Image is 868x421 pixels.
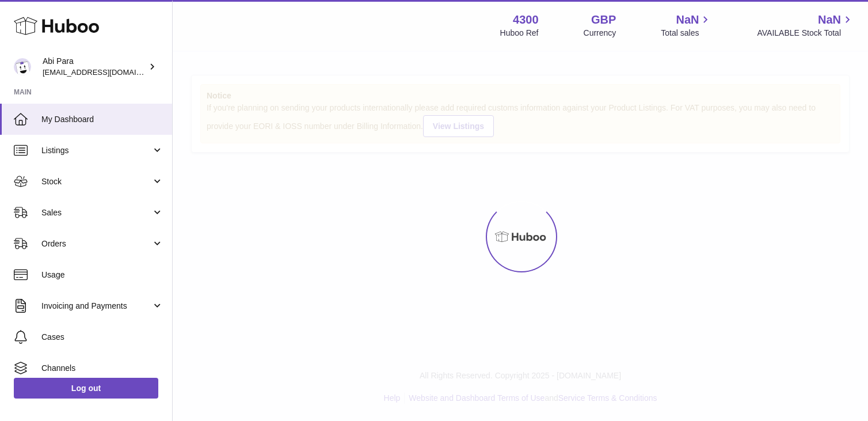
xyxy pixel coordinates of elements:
[41,114,163,125] span: My Dashboard
[41,238,151,249] span: Orders
[41,207,151,218] span: Sales
[757,12,854,39] a: NaN AVAILABLE Stock Total
[41,301,151,312] span: Invoicing and Payments
[584,28,616,39] div: Currency
[513,12,539,28] strong: 4300
[591,12,616,28] strong: GBP
[14,58,31,75] img: Abi@mifo.co.uk
[41,363,163,374] span: Channels
[676,12,699,28] span: NaN
[757,28,854,39] span: AVAILABLE Stock Total
[661,12,712,39] a: NaN Total sales
[43,56,146,78] div: Abi Para
[41,176,151,187] span: Stock
[41,332,163,343] span: Cases
[43,67,169,77] span: [EMAIL_ADDRESS][DOMAIN_NAME]
[661,28,712,39] span: Total sales
[14,378,158,399] a: Log out
[41,145,151,156] span: Listings
[500,28,539,39] div: Huboo Ref
[41,270,163,280] span: Usage
[818,12,841,28] span: NaN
